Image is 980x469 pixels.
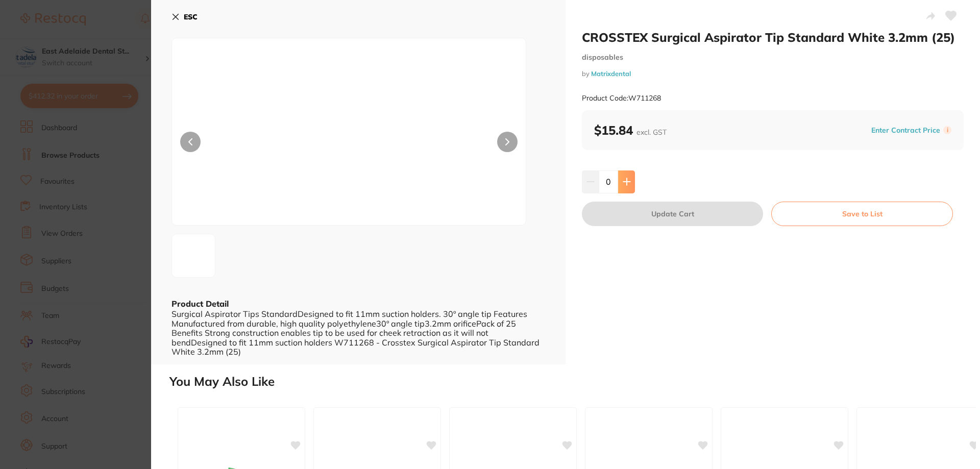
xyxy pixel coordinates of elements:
[582,53,964,62] small: disposables
[591,69,631,78] a: Matrixdental
[943,126,951,134] label: i
[582,202,763,226] button: Update Cart
[171,8,198,26] button: ESC
[171,309,545,356] div: Surgical Aspirator Tips StandardDesigned to fit 11mm suction holders. 30º angle tip Features Manu...
[243,64,455,225] img: XzMwMHgzMDAuanBn
[636,128,667,137] span: excl. GST
[771,202,953,226] button: Save to List
[582,30,964,45] h2: CROSSTEX Surgical Aspirator Tip Standard White 3.2mm (25)
[184,12,198,21] b: ESC
[175,252,183,260] img: XzMwMHgzMDAuanBn
[169,375,976,389] h2: You May Also Like
[582,94,661,103] small: Product Code: W711268
[594,122,667,138] b: $15.84
[171,299,229,309] b: Product Detail
[868,126,943,135] button: Enter Contract Price
[582,70,964,78] small: by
